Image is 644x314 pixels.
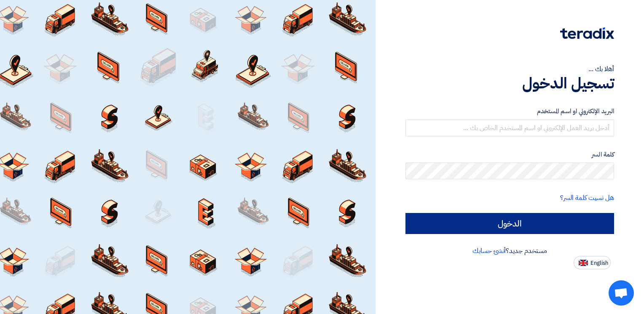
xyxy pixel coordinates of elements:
div: Open chat [609,280,634,306]
a: هل نسيت كلمة السر؟ [560,193,614,203]
div: مستخدم جديد؟ [405,246,614,256]
h1: تسجيل الدخول [405,74,614,93]
div: أهلا بك ... [405,64,614,74]
button: English [574,256,611,269]
label: البريد الإلكتروني او اسم المستخدم [405,106,614,116]
label: كلمة السر [405,150,614,160]
a: أنشئ حسابك [472,246,506,256]
img: en-US.png [579,260,588,266]
input: الدخول [405,213,614,234]
img: Teradix logo [560,27,614,39]
input: أدخل بريد العمل الإلكتروني او اسم المستخدم الخاص بك ... [405,120,614,136]
span: English [590,260,608,266]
